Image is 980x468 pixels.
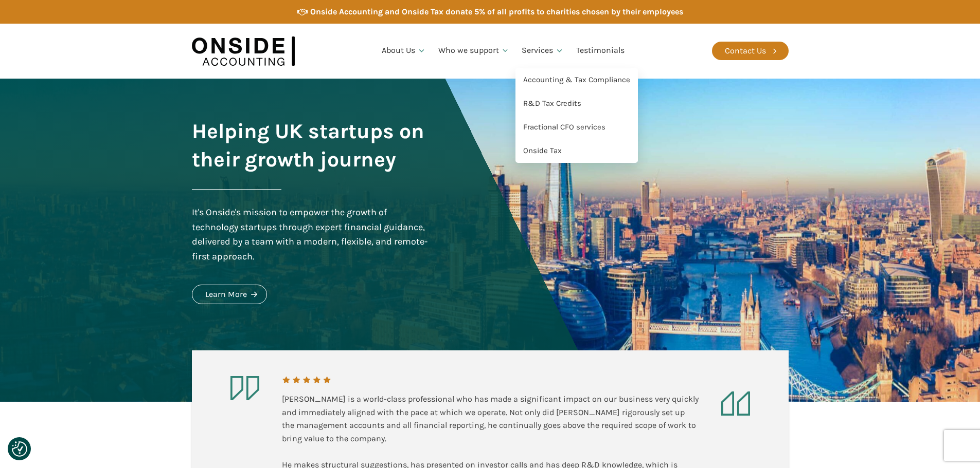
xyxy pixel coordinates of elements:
[192,31,295,71] img: Onside Accounting
[515,68,638,92] a: Accounting & Tax Compliance
[712,42,789,60] a: Contact Us
[12,441,27,457] button: Consent Preferences
[515,139,638,163] a: Onside Tax
[376,33,432,68] a: About Us
[725,44,766,58] div: Contact Us
[515,116,638,139] a: Fractional CFO services
[12,441,27,457] img: Revisit consent button
[192,117,431,174] h1: Helping UK startups on their growth journey
[205,288,247,301] div: Learn More
[570,33,631,68] a: Testimonials
[192,285,267,304] a: Learn More
[192,205,431,264] div: It's Onside's mission to empower the growth of technology startups through expert financial guida...
[515,33,570,68] a: Services
[515,92,638,116] a: R&D Tax Credits
[310,5,683,18] div: Onside Accounting and Onside Tax donate 5% of all profits to charities chosen by their employees
[432,33,516,68] a: Who we support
